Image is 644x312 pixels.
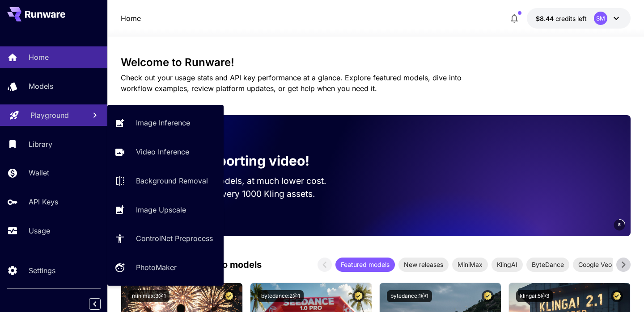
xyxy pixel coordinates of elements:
p: API Keys [29,196,58,207]
span: Check out your usage stats and API key performance at a glance. Explore featured models, dive int... [121,73,462,93]
p: ControlNet Preprocess [136,233,213,244]
p: Save up to $500 for every 1000 Kling assets. [135,187,343,200]
a: Image Inference [107,112,224,134]
button: Certified Model – Vetted for best performance and includes a commercial license. [482,290,494,302]
nav: breadcrumb [121,13,141,24]
p: Home [121,13,141,24]
button: bytedance:2@1 [258,290,304,302]
button: Certified Model – Vetted for best performance and includes a commercial license. [223,290,235,302]
button: Certified Model – Vetted for best performance and includes a commercial license. [352,290,364,302]
p: Library [29,139,52,150]
span: 5 [618,221,621,228]
p: Models [29,81,53,92]
div: $8.44437 [536,14,587,23]
div: SM [594,12,607,25]
button: $8.44437 [527,8,631,29]
a: PhotoMaker [107,257,224,279]
span: ByteDance [526,260,569,269]
span: New releases [398,260,449,269]
p: Background Removal [136,175,208,186]
a: Background Removal [107,170,224,192]
p: Video Inference [136,146,189,157]
a: ControlNet Preprocess [107,228,224,250]
button: Certified Model – Vetted for best performance and includes a commercial license. [611,290,623,302]
p: Image Upscale [136,204,186,215]
button: klingai:5@3 [516,290,553,302]
a: Image Upscale [107,199,224,220]
button: Collapse sidebar [89,298,101,310]
span: Featured models [335,260,395,269]
span: credits left [555,15,587,22]
p: Image Inference [136,117,190,128]
p: Now supporting video! [160,151,309,171]
p: Playground [30,110,69,121]
p: Settings [29,265,55,276]
button: minimax:3@1 [128,290,169,302]
span: KlingAI [491,260,523,269]
p: Run the best video models, at much lower cost. [135,175,343,187]
p: Usage [29,225,50,236]
p: PhotoMaker [136,262,177,273]
a: Video Inference [107,141,224,163]
p: Wallet [29,167,49,178]
h3: Welcome to Runware! [121,56,631,69]
div: Collapse sidebar [96,296,107,312]
span: MiniMax [452,260,488,269]
button: bytedance:1@1 [387,290,432,302]
p: Home [29,52,49,62]
span: Google Veo [573,260,617,269]
span: $8.44 [536,15,555,22]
